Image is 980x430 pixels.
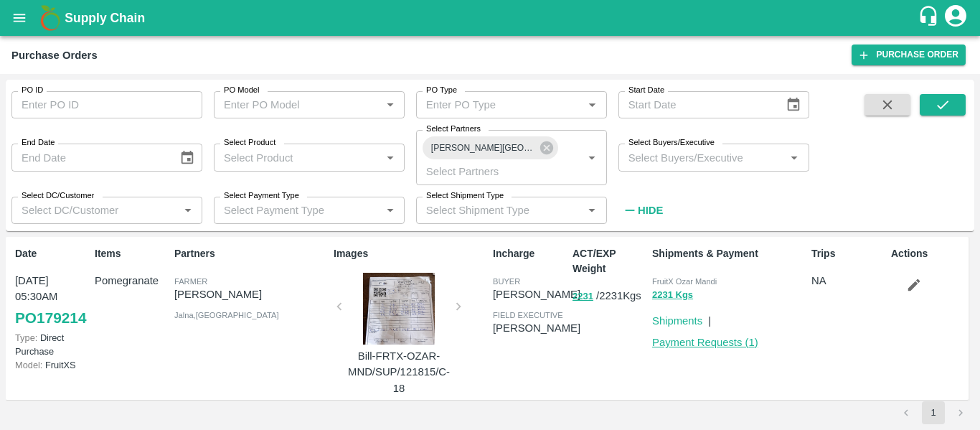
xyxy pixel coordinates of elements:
input: Select Partners [420,162,560,180]
label: Start Date [628,85,664,96]
button: Open [381,95,400,114]
a: Purchase Order [852,45,966,65]
span: Type: [15,332,37,343]
div: account of current user [943,3,969,33]
button: 2231 [573,289,593,305]
p: [PERSON_NAME] [493,320,580,336]
span: Farmer [174,277,207,286]
p: ACT/EXP Weight [573,246,646,276]
input: End Date [11,144,168,171]
label: Select DC/Customer [22,190,94,202]
button: Open [381,149,400,167]
input: Enter PO ID [11,91,202,118]
button: Open [179,201,197,220]
label: Select Buyers/Executive [628,137,715,149]
p: [DATE] 05:30AM [15,273,89,305]
button: open drawer [3,1,36,34]
p: Direct Purchase [15,331,89,358]
div: [PERSON_NAME][GEOGRAPHIC_DATA], [GEOGRAPHIC_DATA]-9284265890 [423,136,558,159]
label: Select Payment Type [224,190,299,202]
b: Supply Chain [65,11,145,25]
p: [PERSON_NAME] [174,286,328,302]
input: Select Payment Type [218,201,358,220]
label: PO Model [224,85,260,96]
label: PO Type [426,85,457,96]
div: Purchase Orders [11,46,98,65]
p: Trips [811,246,885,261]
a: PO179214 [15,305,86,331]
input: Select Product [218,148,377,167]
p: Incharge [493,246,567,261]
button: Choose date [174,144,201,172]
span: field executive [493,311,563,319]
input: Select Buyers/Executive [623,148,781,167]
img: logo [36,4,65,32]
button: Hide [618,198,667,223]
a: Payment Requests (1) [652,337,758,348]
span: Jalna , [GEOGRAPHIC_DATA] [174,311,279,319]
label: PO ID [22,85,43,96]
p: [PERSON_NAME] [493,286,580,302]
p: FruitXS [15,358,89,372]
button: Open [583,149,601,167]
div: customer-support [918,5,943,31]
p: Bill-FRTX-OZAR-MND/SUP/121815/C-18 [345,348,453,396]
p: Items [95,246,169,261]
button: 2231 Kgs [652,287,693,304]
p: Pomegranate [95,273,169,289]
div: | [702,307,711,329]
button: Choose date [780,91,807,118]
p: Partners [174,246,328,261]
input: Select DC/Customer [16,201,174,220]
span: FruitX Ozar Mandi [652,277,717,286]
nav: pagination navigation [892,401,974,424]
label: Select Shipment Type [426,190,504,202]
p: Date [15,246,89,261]
label: Select Product [224,137,275,149]
span: Model: [15,360,42,370]
label: Select Partners [426,123,481,135]
a: Supply Chain [65,8,918,28]
p: NA [811,273,885,289]
p: / 2231 Kgs [573,288,646,304]
p: Images [334,246,487,261]
button: Open [583,95,601,114]
button: Open [583,201,601,220]
span: [PERSON_NAME][GEOGRAPHIC_DATA], [GEOGRAPHIC_DATA]-9284265890 [423,141,543,156]
strong: Hide [638,205,663,216]
button: page 1 [922,401,945,424]
input: Enter PO Model [218,95,358,114]
p: Actions [891,246,965,261]
input: Select Shipment Type [420,201,579,220]
button: Open [381,201,400,220]
span: buyer [493,277,520,286]
input: Enter PO Type [420,95,560,114]
button: Open [785,149,804,167]
a: Shipments [652,315,702,327]
p: Shipments & Payment [652,246,806,261]
label: End Date [22,137,55,149]
input: Start Date [618,91,775,118]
